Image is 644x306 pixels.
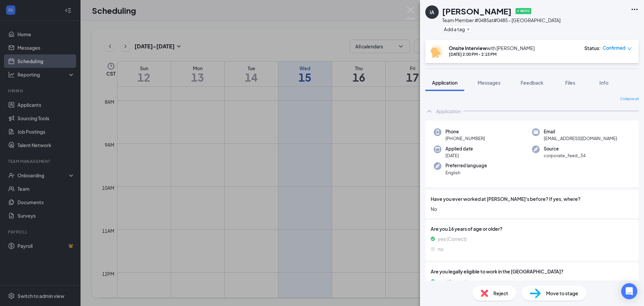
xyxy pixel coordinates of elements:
[430,9,434,15] div: IA
[521,80,543,86] span: Feedback
[445,128,485,135] span: Phone
[432,80,458,86] span: Application
[431,225,633,232] span: Are you 16 years of age or older?
[436,108,461,115] div: Application
[544,128,617,135] span: Email
[544,135,617,142] span: [EMAIL_ADDRESS][DOMAIN_NAME]
[442,5,512,17] h1: [PERSON_NAME]
[431,195,581,203] span: Have you ever worked at [PERSON_NAME]'s before? If yes, where?
[493,290,508,297] span: Reject
[442,17,560,24] div: Team Member #0485 at #0485 - [GEOGRAPHIC_DATA]
[445,169,487,176] span: English
[445,145,473,152] span: Applied date
[544,152,586,159] span: corporate_feed_34
[449,45,487,51] b: Onsite Interview
[631,5,639,13] svg: Ellipses
[442,26,472,33] button: PlusAdd a tag
[449,45,535,51] div: with [PERSON_NAME]
[431,268,633,275] span: Are you legally eligible to work in the [GEOGRAPHIC_DATA]?
[431,205,633,213] span: No
[445,152,473,159] span: [DATE]
[438,278,467,285] span: yes (Correct)
[603,45,626,51] span: Confirmed
[466,27,470,31] svg: Plus
[621,283,637,299] div: Open Intercom Messenger
[627,46,632,51] span: down
[599,80,608,86] span: Info
[445,135,485,142] span: [PHONE_NUMBER]
[478,80,500,86] span: Messages
[544,145,586,152] span: Source
[438,245,443,253] span: no
[445,162,487,169] span: Preferred language
[425,107,433,115] svg: ChevronUp
[620,96,639,102] span: Collapse all
[516,8,531,14] span: ✔ WOTC
[584,45,601,51] div: Status :
[438,235,467,243] span: yes (Correct)
[565,80,575,86] span: Files
[546,290,578,297] span: Move to stage
[449,51,535,57] div: [DATE] 2:00 PM - 2:15 PM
